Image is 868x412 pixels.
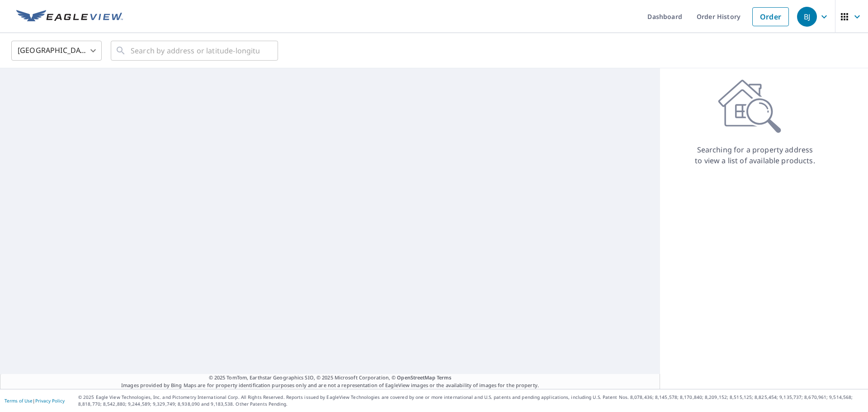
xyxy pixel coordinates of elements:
[16,10,123,24] img: EV Logo
[437,374,452,381] a: Terms
[5,398,33,404] a: Terms of Use
[5,398,65,403] p: |
[397,374,435,381] a: OpenStreetMap
[797,7,817,27] div: BJ
[694,144,816,166] p: Searching for a property address to view a list of available products.
[35,398,65,404] a: Privacy Policy
[752,7,789,26] a: Order
[209,374,452,382] span: © 2025 TomTom, Earthstar Geographics SIO, © 2025 Microsoft Corporation, ©
[11,38,102,63] div: [GEOGRAPHIC_DATA]
[78,394,863,407] p: © 2025 Eagle View Technologies, Inc. and Pictometry International Corp. All Rights Reserved. Repo...
[131,38,259,63] input: Search by address or latitude-longitude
